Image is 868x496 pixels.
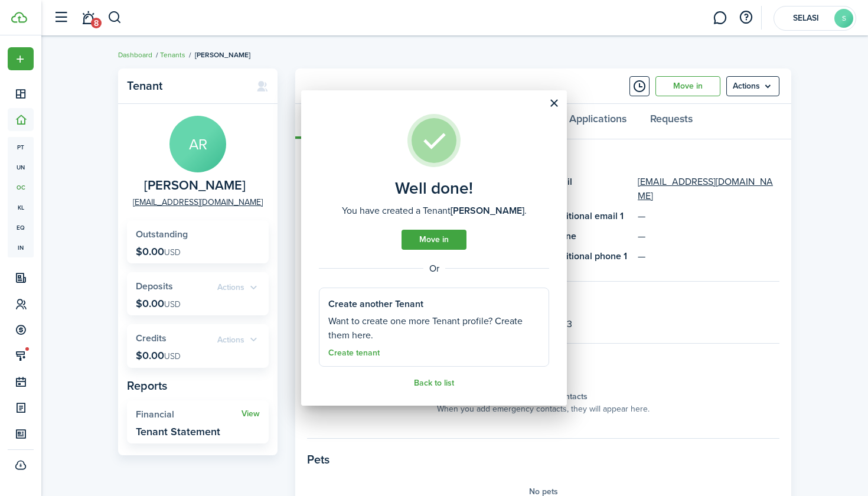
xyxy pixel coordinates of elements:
[328,314,540,342] well-done-section-description: Want to create one more Tenant profile? Create them here.
[451,204,524,217] b: [PERSON_NAME]
[414,378,454,388] a: Back to list
[402,230,466,250] a: Move in
[319,262,549,276] well-done-separator: Or
[342,204,527,218] well-done-description: You have created a Tenant .
[328,297,423,311] well-done-section-title: Create another Tenant
[328,348,380,358] a: Create tenant
[544,93,564,113] button: Close modal
[395,179,473,198] well-done-title: Well done!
